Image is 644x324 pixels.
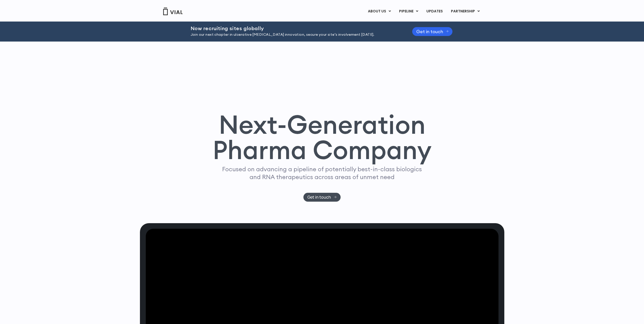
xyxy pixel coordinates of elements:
[213,112,432,163] h1: Next-Generation Pharma Company
[447,7,484,16] a: PARTNERSHIPMenu Toggle
[191,32,400,37] p: Join our next chapter in ulcerative [MEDICAL_DATA] innovation, secure your site’s involvement [DA...
[412,27,453,36] a: Get in touch
[422,7,447,16] a: UPDATES
[416,30,443,33] span: Get in touch
[364,7,395,16] a: ABOUT USMenu Toggle
[191,26,400,31] h2: Now recruiting sites globally
[163,8,183,15] img: Vial Logo
[307,195,331,199] span: Get in touch
[303,193,341,202] a: Get in touch
[220,165,424,181] p: Focused on advancing a pipeline of potentially best-in-class biologics and RNA therapeutics acros...
[395,7,422,16] a: PIPELINEMenu Toggle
